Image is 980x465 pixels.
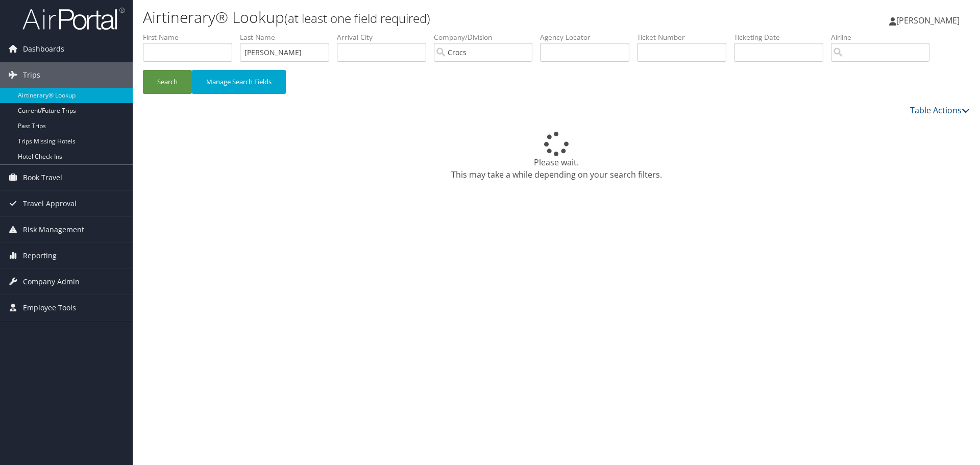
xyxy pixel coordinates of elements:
span: Travel Approval [23,191,77,216]
label: First Name [143,32,240,42]
label: Ticket Number [637,32,734,42]
img: airportal-logo.png [22,7,125,31]
label: Last Name [240,32,337,42]
span: Reporting [23,243,57,268]
span: Risk Management [23,217,84,242]
button: Manage Search Fields [192,70,286,94]
h1: Airtinerary® Lookup [143,7,694,28]
label: Agency Locator [540,32,637,42]
small: (at least one field required) [284,10,430,27]
label: Company/Division [434,32,540,42]
label: Ticketing Date [734,32,831,42]
span: [PERSON_NAME] [896,15,960,26]
span: Book Travel [23,165,62,190]
a: [PERSON_NAME] [889,5,970,36]
label: Arrival City [337,32,434,42]
a: Table Actions [910,105,970,116]
span: Dashboards [23,36,64,62]
button: Search [143,70,192,94]
span: Company Admin [23,269,80,295]
span: Trips [23,62,40,88]
label: Airline [831,32,937,42]
span: Employee Tools [23,295,76,321]
div: Please wait. This may take a while depending on your search filters. [143,132,970,181]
